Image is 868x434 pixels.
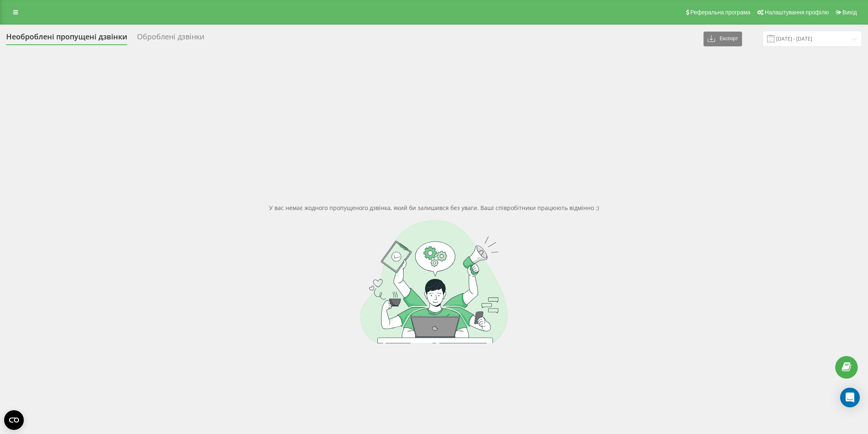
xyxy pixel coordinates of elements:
[690,9,751,16] span: Реферальна програма
[4,410,24,430] button: Open CMP widget
[704,32,742,46] button: Експорт
[765,9,829,16] span: Налаштування профілю
[843,9,857,16] span: Вихід
[137,32,204,45] div: Оброблені дзвінки
[6,32,127,45] div: Необроблені пропущені дзвінки
[840,388,860,407] div: Open Intercom Messenger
